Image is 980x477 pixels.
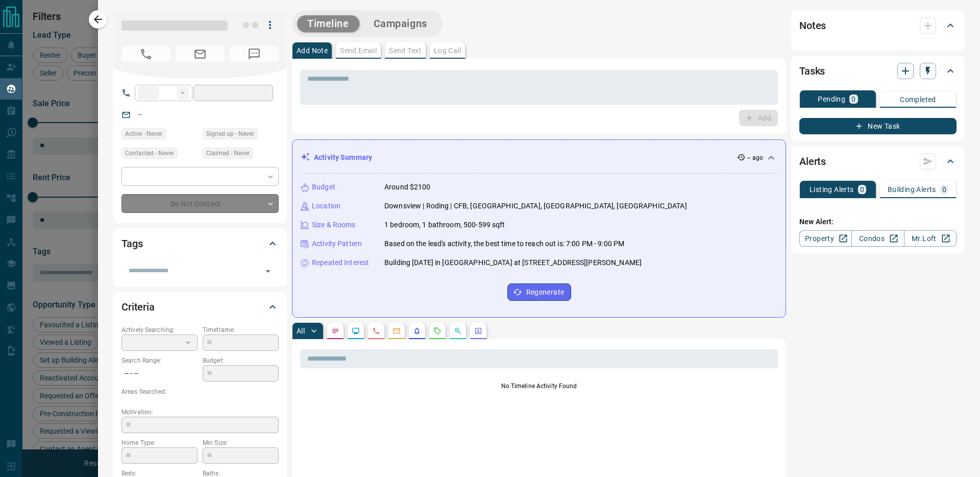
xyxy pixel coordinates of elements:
span: Contacted - Never [125,148,174,158]
p: Search Range: [121,356,198,365]
p: Timeframe: [203,325,279,335]
p: Downsview | Roding | CFB, [GEOGRAPHIC_DATA], [GEOGRAPHIC_DATA], [GEOGRAPHIC_DATA] [384,201,687,211]
p: 0 [851,96,855,103]
svg: Opportunities [454,327,462,335]
p: Based on the lead's activity, the best time to reach out is: 7:00 PM - 9:00 PM [384,238,624,249]
button: Regenerate [507,283,571,301]
p: Budget [312,182,335,193]
a: -- [138,110,142,118]
p: No Timeline Activity Found [300,381,778,391]
svg: Lead Browsing Activity [352,327,360,335]
svg: Agent Actions [474,327,482,335]
span: No Email [176,46,225,62]
a: Mr.Loft [904,230,957,247]
button: New Task [799,118,957,134]
div: Tasks [799,59,957,83]
span: Claimed - Never [206,148,250,158]
div: Tags [121,231,279,256]
p: Listing Alerts [810,186,854,193]
div: Do Not Contact [121,194,279,213]
div: Activity Summary-- ago [301,148,777,167]
p: Location [312,201,340,211]
p: Completed [900,96,936,103]
span: No Number [121,46,170,62]
button: Open [261,264,275,278]
p: Activity Summary [314,152,372,163]
p: Repeated Interest [312,257,369,268]
p: -- ago [747,153,763,162]
p: -- - -- [121,365,198,382]
button: Timeline [297,15,359,32]
a: Condos [851,230,904,247]
a: Property [799,230,852,247]
p: 1 bedroom, 1 bathroom, 500-599 sqft [384,220,505,230]
p: Pending [818,96,845,103]
div: Alerts [799,149,957,174]
p: Building Alerts [888,186,936,193]
p: Home Type: [121,438,198,447]
p: Actively Searching: [121,325,198,335]
h2: Criteria [121,299,155,315]
svg: Calls [372,327,380,335]
p: Building [DATE] in [GEOGRAPHIC_DATA] at [STREET_ADDRESS][PERSON_NAME] [384,257,642,268]
svg: Emails [393,327,401,335]
svg: Notes [331,327,339,335]
button: Campaigns [363,15,437,32]
span: Signed up - Never [206,129,254,139]
div: Criteria [121,295,279,319]
p: Budget: [203,356,279,365]
p: Add Note [297,47,328,54]
h2: Tasks [799,63,825,79]
p: 0 [942,186,946,193]
p: Areas Searched: [121,387,279,396]
div: Notes [799,13,957,38]
p: Size & Rooms [312,220,356,230]
svg: Requests [433,327,442,335]
p: 0 [860,186,864,193]
span: No Number [230,46,279,62]
p: Activity Pattern [312,238,362,249]
p: New Alert: [799,217,957,227]
span: Active - Never [125,129,162,139]
svg: Listing Alerts [413,327,421,335]
p: Min Size: [203,438,279,447]
p: All [297,327,305,335]
h2: Notes [799,17,826,34]
h2: Alerts [799,153,826,170]
p: Motivation: [121,408,279,417]
p: Around $2100 [384,182,431,193]
h2: Tags [121,235,142,252]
